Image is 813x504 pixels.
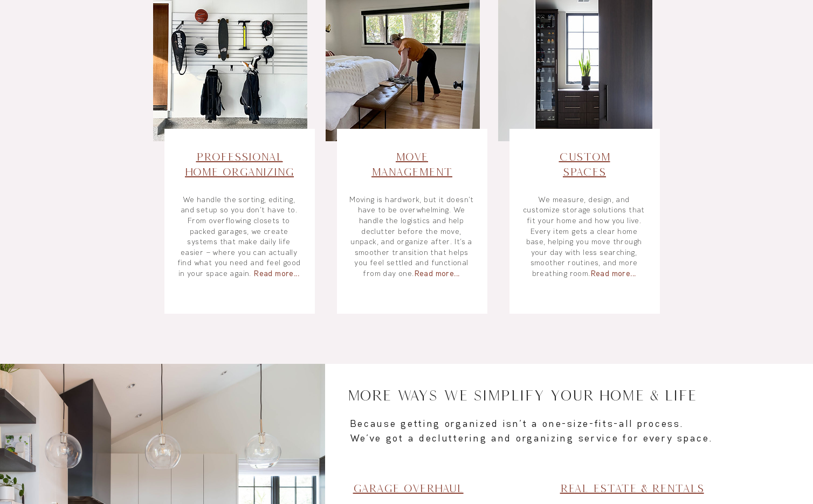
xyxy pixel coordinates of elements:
span: Read more... [415,268,460,278]
span: Read more... [254,268,300,278]
a: CustomSpaces [559,150,610,178]
span: Professional Home Organizing [185,150,294,178]
p: Because getting organized isn’t a one-size-fits-all process. We’ve got a decluttering and organiz... [350,416,728,445]
a: ProfessionalHome Organizing [185,150,294,178]
span: Read more... [591,268,637,278]
a: MoveManagement​ [371,150,452,178]
a: We measure, design, and customize storage solutions that fit your home and how you live. Every it... [523,195,645,278]
a: We handle the sorting, editing, and setup so you don’t have to. From overflowing closets to packe... [178,195,301,278]
span: Custom Spaces [559,150,610,178]
h2: More WAYS We Simplify Your Home & Life [347,385,701,406]
span: Move Management​ [371,150,452,178]
a: Garage Overhaul [353,482,464,494]
a: Moving is hardwork, but it doesn’t have to be overwhelming. We handle the logistics and help decl... [349,195,474,278]
a: Real Estate & Rentals [560,482,704,494]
